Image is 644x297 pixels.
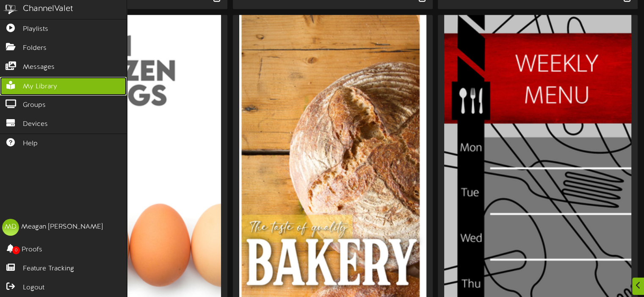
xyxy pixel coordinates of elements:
span: Feature Tracking [23,264,74,274]
span: Proofs [22,245,42,255]
span: 0 [12,246,20,254]
span: Groups [23,101,46,110]
span: Folders [23,44,47,53]
span: Help [23,139,38,149]
div: MD [2,219,19,236]
span: Playlists [23,25,48,34]
span: My Library [23,82,57,92]
span: Messages [23,63,55,72]
div: ChannelValet [23,3,73,15]
span: Devices [23,120,48,129]
div: Meagan [PERSON_NAME] [21,222,103,232]
span: Logout [23,283,44,293]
